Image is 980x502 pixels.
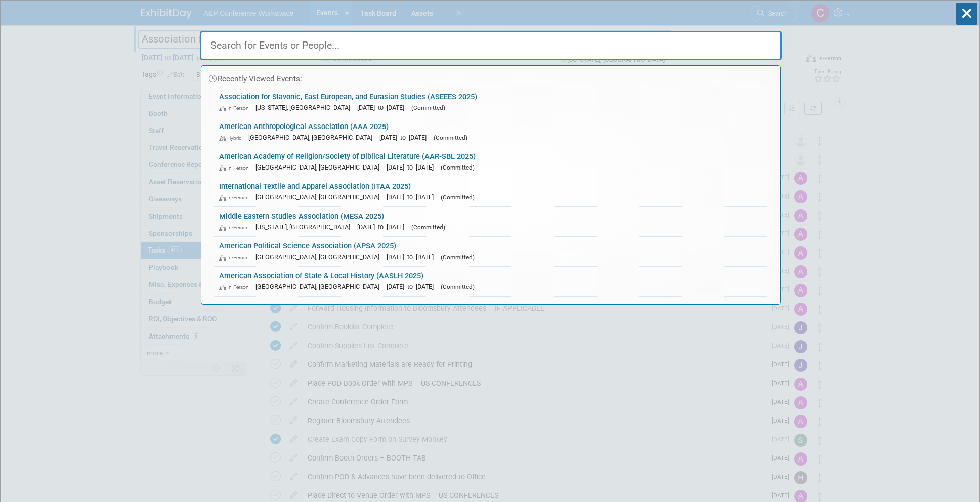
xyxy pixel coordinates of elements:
[214,177,775,206] a: International Textile and Apparel Association (ITAA 2025) In-Person [GEOGRAPHIC_DATA], [GEOGRAPHI...
[411,224,445,231] span: (Committed)
[255,163,385,171] span: [GEOGRAPHIC_DATA], [GEOGRAPHIC_DATA]
[255,193,385,201] span: [GEOGRAPHIC_DATA], [GEOGRAPHIC_DATA]
[214,147,775,177] a: American Academy of Religion/Society of Biblical Literature (AAR-SBL 2025) In-Person [GEOGRAPHIC_...
[219,164,253,171] span: In-Person
[255,223,355,231] span: [US_STATE], [GEOGRAPHIC_DATA]
[214,88,775,117] a: Association for Slavonic, East European, and Eurasian Studies (ASEEES 2025) In-Person [US_STATE],...
[219,224,253,231] span: In-Person
[219,284,253,290] span: In-Person
[219,135,246,141] span: Hybrid
[200,31,782,60] input: Search for Events or People...
[387,253,439,261] span: [DATE] to [DATE]
[214,237,775,266] a: American Political Science Association (APSA 2025) In-Person [GEOGRAPHIC_DATA], [GEOGRAPHIC_DATA]...
[387,193,439,201] span: [DATE] to [DATE]
[387,283,439,290] span: [DATE] to [DATE]
[219,105,253,111] span: In-Person
[214,267,775,296] a: American Association of State & Local History (AASLH 2025) In-Person [GEOGRAPHIC_DATA], [GEOGRAPH...
[219,194,253,201] span: In-Person
[248,134,377,141] span: [GEOGRAPHIC_DATA], [GEOGRAPHIC_DATA]
[255,104,355,111] span: [US_STATE], [GEOGRAPHIC_DATA]
[255,283,385,290] span: [GEOGRAPHIC_DATA], [GEOGRAPHIC_DATA]
[357,104,409,111] span: [DATE] to [DATE]
[441,283,475,290] span: (Committed)
[214,207,775,236] a: Middle Eastern Studies Association (MESA 2025) In-Person [US_STATE], [GEOGRAPHIC_DATA] [DATE] to ...
[441,254,475,261] span: (Committed)
[255,253,385,261] span: [GEOGRAPHIC_DATA], [GEOGRAPHIC_DATA]
[379,134,432,141] span: [DATE] to [DATE]
[357,223,409,231] span: [DATE] to [DATE]
[441,194,475,201] span: (Committed)
[219,254,253,261] span: In-Person
[387,163,439,171] span: [DATE] to [DATE]
[434,134,467,141] span: (Committed)
[441,164,475,171] span: (Committed)
[214,117,775,147] a: American Anthropological Association (AAA 2025) Hybrid [GEOGRAPHIC_DATA], [GEOGRAPHIC_DATA] [DATE...
[411,104,445,111] span: (Committed)
[206,66,775,88] div: Recently Viewed Events:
